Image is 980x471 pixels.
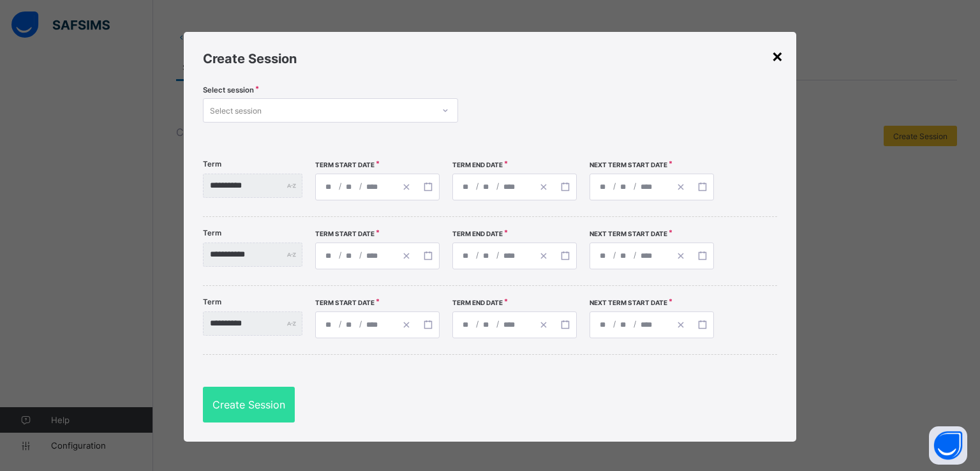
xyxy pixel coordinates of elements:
div: × [771,45,783,66]
span: / [338,181,343,191]
span: Term Start Date [315,230,375,237]
span: Next Term Start Date [590,161,667,168]
span: Create Session [203,51,297,66]
span: / [338,250,343,260]
span: / [358,318,363,329]
span: Create Session [212,398,285,411]
span: / [632,250,637,260]
span: Term Start Date [315,161,375,168]
span: / [358,250,363,260]
span: / [475,318,480,329]
span: / [495,250,500,260]
div: Select session [210,98,262,123]
span: / [632,318,637,329]
button: Open asap [929,426,967,465]
span: Next Term Start Date [590,299,667,306]
span: Term End Date [452,230,503,237]
span: Term Start Date [315,299,375,306]
span: / [475,181,480,191]
span: / [495,181,500,191]
span: Next Term Start Date [590,230,667,237]
span: / [612,250,617,260]
span: / [358,181,363,191]
span: / [475,250,480,260]
span: / [495,318,500,329]
span: / [632,181,637,191]
span: / [338,318,343,329]
span: Term End Date [452,161,503,168]
span: Term End Date [452,299,503,306]
span: / [612,181,617,191]
label: Term [203,160,221,168]
label: Term [203,228,221,237]
label: Term [203,297,221,306]
span: Select session [203,86,254,94]
span: / [612,318,617,329]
